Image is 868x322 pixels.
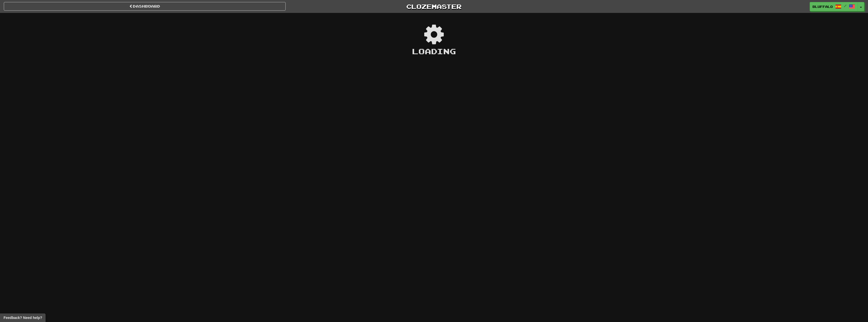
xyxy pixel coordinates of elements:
span: Open feedback widget [4,315,42,320]
span: / [844,4,846,8]
a: bluffalo / [810,2,858,11]
span: bluffalo [812,4,833,9]
a: Clozemaster [293,2,575,11]
a: Dashboard [4,2,286,11]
